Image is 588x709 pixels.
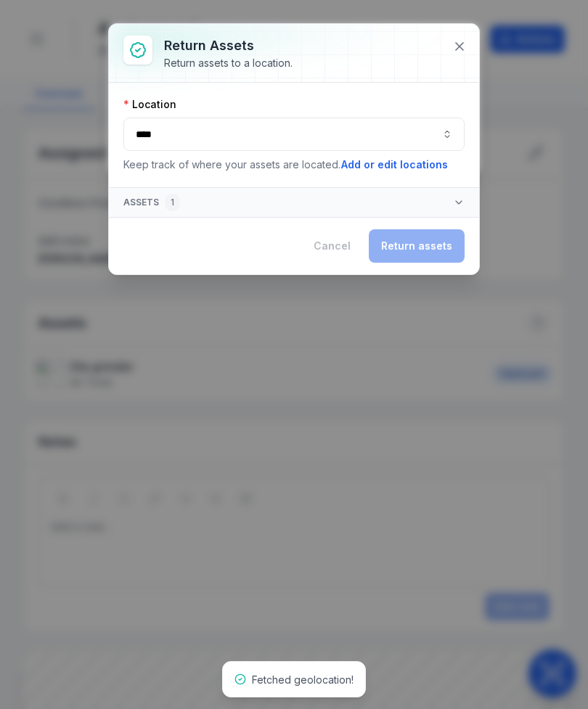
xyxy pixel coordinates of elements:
span: Fetched geolocation! [252,673,354,686]
div: Return assets to a location. [164,56,293,70]
p: Keep track of where your assets are located. [123,157,465,173]
span: Assets [123,194,180,211]
button: Assets1 [109,188,479,217]
button: Add or edit locations [340,157,449,173]
label: Location [123,97,176,112]
div: 1 [165,194,180,211]
h3: Return assets [164,36,293,56]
